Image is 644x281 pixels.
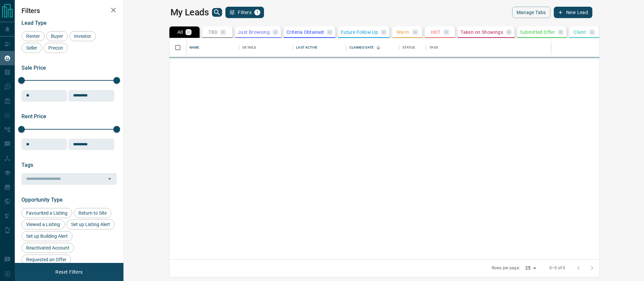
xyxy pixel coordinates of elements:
[186,38,239,57] div: Name
[554,7,592,18] button: New Lead
[46,31,68,41] div: Buyer
[24,210,70,216] span: Favourited a Listing
[24,222,62,227] span: Viewed a Listing
[44,43,68,53] div: Precon
[72,33,94,39] span: Investor
[520,30,555,34] p: Submitted Offer
[208,30,217,34] p: TBD
[170,7,209,18] h1: My Leads
[374,43,383,52] button: Sort
[350,38,374,57] div: Claimed Date
[21,219,65,229] div: Viewed a Listing
[24,245,72,251] span: Reactivated Account
[225,7,264,18] button: Filters1
[49,33,65,39] span: Buyer
[24,33,42,39] span: Renter
[293,38,346,57] div: Last Active
[21,255,71,265] div: Requested an Offer
[296,38,317,57] div: Last Active
[396,30,410,34] p: Warm
[190,38,200,57] div: Name
[399,38,426,57] div: Status
[24,233,70,239] span: Set up Building Alert
[21,243,74,253] div: Reactivated Account
[51,266,87,278] button: Reset Filters
[21,231,72,241] div: Set up Building Alert
[177,30,183,34] p: All
[24,257,69,262] span: Requested an Offer
[239,38,293,57] div: Details
[512,7,550,18] button: Manage Tabs
[212,8,222,17] button: search button
[21,197,63,203] span: Opportunity Type
[574,30,586,34] p: Client
[431,30,441,34] p: HOT
[21,31,45,41] div: Renter
[461,30,503,34] p: Taken on Showings
[255,10,260,15] span: 1
[66,219,115,229] div: Set up Listing Alert
[21,65,46,71] span: Sale Price
[286,30,324,34] p: Criteria Obtained
[69,31,96,41] div: Investor
[492,265,520,271] p: Rows per page:
[238,30,270,34] p: Just Browsing
[21,20,47,26] span: Lead Type
[21,162,33,168] span: Tags
[21,43,42,53] div: Seller
[105,174,114,184] button: Open
[426,38,639,57] div: Tags
[24,45,40,51] span: Seller
[46,45,65,51] span: Precon
[69,222,112,227] span: Set up Listing Alert
[21,113,46,120] span: Rent Price
[402,38,415,57] div: Status
[243,38,256,57] div: Details
[549,265,565,271] p: 0–0 of 0
[21,208,72,218] div: Favourited a Listing
[523,263,539,273] div: 25
[341,30,378,34] p: Future Follow Up
[346,38,399,57] div: Claimed Date
[76,210,109,216] span: Return to Site
[74,208,111,218] div: Return to Site
[21,7,117,15] h2: Filters
[429,38,438,57] div: Tags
